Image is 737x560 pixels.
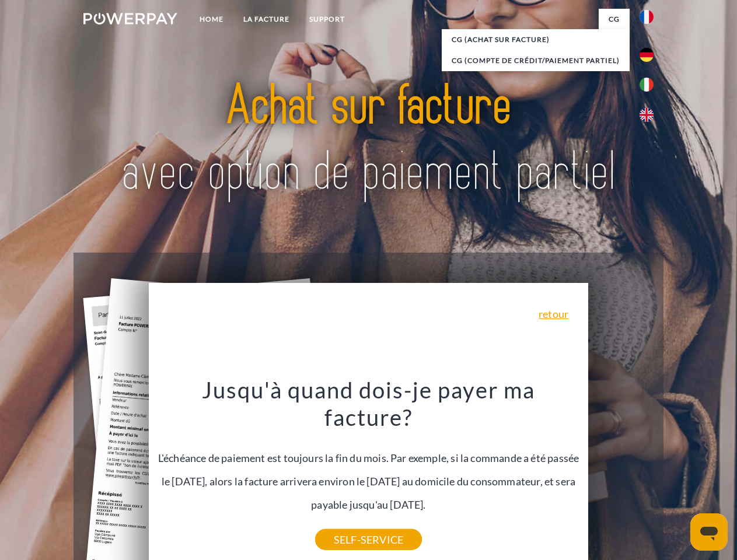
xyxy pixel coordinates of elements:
[442,29,630,50] a: CG (achat sur facture)
[640,10,654,24] img: fr
[156,376,582,540] div: L'échéance de paiement est toujours la fin du mois. Par exemple, si la commande a été passée le [...
[299,9,355,30] a: Support
[539,309,568,319] a: retour
[156,376,582,432] h3: Jusqu'à quand dois-je payer ma facture?
[690,513,728,551] iframe: Bouton de lancement de la fenêtre de messagerie
[640,108,654,122] img: en
[315,529,422,550] a: SELF-SERVICE
[599,9,630,30] a: CG
[640,78,654,92] img: it
[640,48,654,62] img: de
[233,9,299,30] a: LA FACTURE
[442,50,630,71] a: CG (Compte de crédit/paiement partiel)
[190,9,233,30] a: Home
[111,56,626,223] img: title-powerpay_fr.svg
[83,13,177,24] img: logo-powerpay-white.svg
